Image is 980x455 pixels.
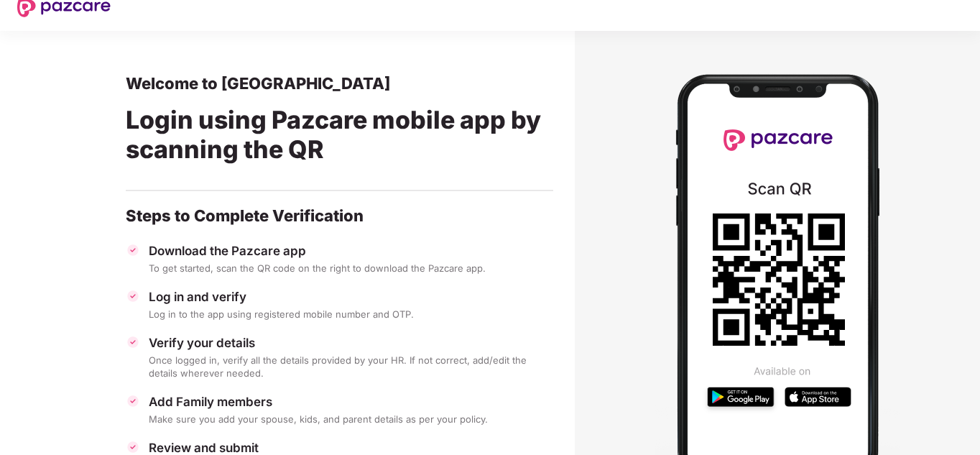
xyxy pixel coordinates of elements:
div: Welcome to [GEOGRAPHIC_DATA] [126,73,553,93]
img: svg+xml;base64,PHN2ZyBpZD0iVGljay0zMngzMiIgeG1sbnM9Imh0dHA6Ly93d3cudzMub3JnLzIwMDAvc3ZnIiB3aWR0aD... [126,243,140,257]
div: Download the Pazcare app [149,243,553,259]
div: Make sure you add your spouse, kids, and parent details as per your policy. [149,413,553,426]
div: To get started, scan the QR code on the right to download the Pazcare app. [149,262,553,275]
div: Steps to Complete Verification [126,206,553,226]
img: svg+xml;base64,PHN2ZyBpZD0iVGljay0zMngzMiIgeG1sbnM9Imh0dHA6Ly93d3cudzMub3JnLzIwMDAvc3ZnIiB3aWR0aD... [126,335,140,349]
div: Once logged in, verify all the details provided by your HR. If not correct, add/edit the details ... [149,354,553,380]
img: svg+xml;base64,PHN2ZyBpZD0iVGljay0zMngzMiIgeG1sbnM9Imh0dHA6Ly93d3cudzMub3JnLzIwMDAvc3ZnIiB3aWR0aD... [126,289,140,303]
img: svg+xml;base64,PHN2ZyBpZD0iVGljay0zMngzMiIgeG1sbnM9Imh0dHA6Ly93d3cudzMub3JnLzIwMDAvc3ZnIiB3aWR0aD... [126,394,140,408]
div: Add Family members [149,394,553,410]
div: Log in and verify [149,289,553,305]
div: Log in to the app using registered mobile number and OTP. [149,308,553,321]
div: Login using Pazcare mobile app by scanning the QR [126,93,553,181]
img: svg+xml;base64,PHN2ZyBpZD0iVGljay0zMngzMiIgeG1sbnM9Imh0dHA6Ly93d3cudzMub3JnLzIwMDAvc3ZnIiB3aWR0aD... [126,440,140,454]
div: Verify your details [149,335,553,351]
